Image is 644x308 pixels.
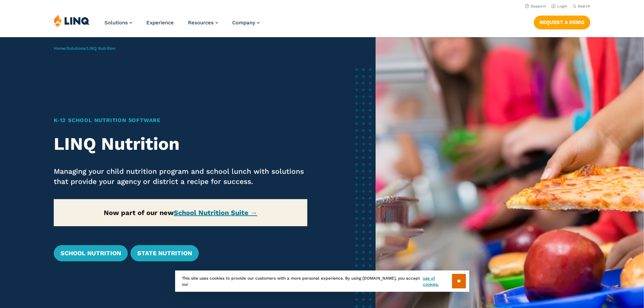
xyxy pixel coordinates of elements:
[54,14,90,27] img: LINQ | K‑12 Software
[104,209,257,217] strong: Now part of our new
[54,46,65,51] a: Home
[130,245,199,261] a: State Nutrition
[54,116,308,124] h1: K‑12 School Nutrition Software
[188,20,218,26] a: Resources
[54,166,308,187] p: Managing your child nutrition program and school lunch with solutions that provide your agency or...
[232,20,255,26] span: Company
[175,270,469,292] div: This site uses cookies to provide our customers with a more personal experience. By using [DOMAIN...
[54,245,128,261] a: School Nutrition
[104,14,260,37] nav: Primary Navigation
[67,46,85,51] a: Solutions
[146,20,174,26] a: Experience
[534,16,590,29] a: Request a Demo
[54,46,115,51] span: / /
[423,275,452,287] a: use of cookies.
[54,134,180,154] strong: LINQ Nutrition
[525,4,546,8] a: Support
[573,4,590,9] button: Open Search Bar
[174,209,257,217] a: School Nutrition Suite →
[87,46,115,51] span: LINQ Nutrition
[551,4,567,8] a: Login
[188,20,214,26] span: Resources
[232,20,260,26] a: Company
[104,20,128,26] span: Solutions
[534,14,590,29] nav: Button Navigation
[578,4,590,8] span: Search
[104,20,132,26] a: Solutions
